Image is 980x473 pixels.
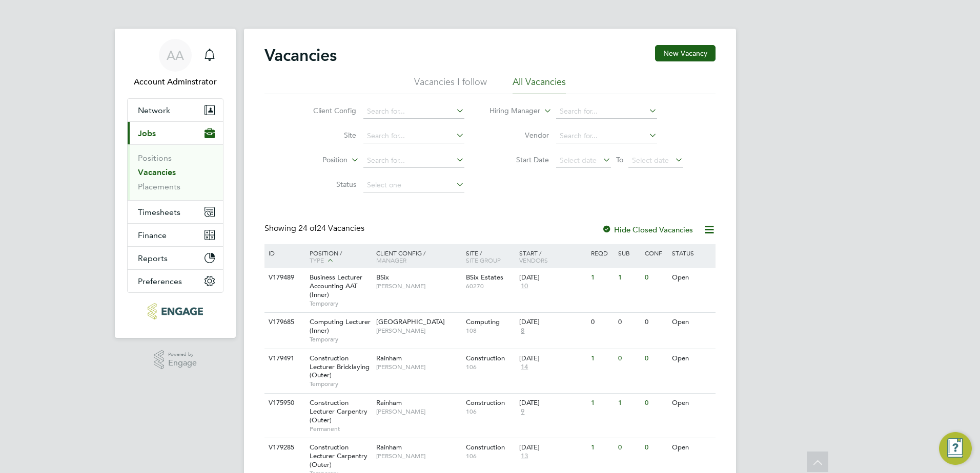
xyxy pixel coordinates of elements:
span: Computing Lecturer (Inner) [310,317,371,335]
div: Position / [302,244,374,270]
button: Reports [128,247,223,269]
div: V179489 [266,268,302,287]
div: V179491 [266,349,302,368]
span: Powered by [168,350,197,359]
span: Type [310,256,324,264]
div: 0 [616,313,642,332]
span: Rainham [376,398,402,407]
div: 0 [642,313,669,332]
a: AAAccount Adminstrator [127,39,223,88]
button: Engage Resource Center [939,432,972,465]
img: protocol-logo-retina.png [148,303,202,319]
input: Search for... [556,104,657,119]
span: BSix Estates [466,273,503,282]
span: [GEOGRAPHIC_DATA] [376,317,445,326]
label: Start Date [490,155,549,164]
div: [DATE] [519,273,586,282]
span: 108 [466,327,515,335]
span: Construction Lecturer Carpentry (Outer) [310,443,367,469]
span: Select date [632,156,669,165]
div: Site / [463,244,517,269]
span: Select date [560,156,597,165]
nav: Main navigation [115,29,236,338]
span: [PERSON_NAME] [376,282,461,290]
input: Search for... [556,129,657,143]
span: AA [167,49,184,62]
span: Permanent [310,425,371,433]
span: Temporary [310,299,371,308]
div: 1 [616,394,642,413]
span: 8 [519,327,526,335]
label: Hide Closed Vacancies [602,225,693,234]
div: ID [266,244,302,262]
button: New Vacancy [655,45,716,61]
span: 106 [466,363,515,371]
span: 9 [519,407,526,416]
span: Jobs [138,128,156,138]
div: Status [669,244,714,262]
label: Site [297,131,356,140]
div: V175950 [266,394,302,413]
span: 60270 [466,282,515,290]
span: Vendors [519,256,548,264]
span: Engage [168,359,197,368]
label: Status [297,180,356,189]
li: All Vacancies [513,76,566,94]
div: Open [669,349,714,368]
span: 106 [466,452,515,460]
span: BSix [376,273,389,282]
span: Computing [466,317,500,326]
span: Construction [466,443,505,451]
label: Hiring Manager [481,106,540,116]
div: 1 [616,268,642,287]
span: 106 [466,407,515,416]
div: 0 [642,268,669,287]
span: [PERSON_NAME] [376,407,461,416]
span: Construction [466,398,505,407]
button: Finance [128,224,223,246]
span: [PERSON_NAME] [376,363,461,371]
div: Open [669,268,714,287]
h2: Vacancies [264,45,337,66]
span: Finance [138,230,167,240]
input: Search for... [363,104,464,119]
div: Sub [616,244,642,262]
div: Open [669,438,714,457]
span: To [613,153,626,166]
span: Business Lecturer Accounting AAT (Inner) [310,273,362,299]
a: Placements [138,182,180,191]
button: Timesheets [128,201,223,223]
span: 24 of [298,223,317,233]
div: Reqd [588,244,615,262]
div: Open [669,313,714,332]
div: Conf [642,244,669,262]
div: 0 [642,349,669,368]
input: Select one [363,178,464,192]
div: V179285 [266,438,302,457]
div: Showing [264,223,366,234]
div: 0 [642,394,669,413]
div: [DATE] [519,354,586,363]
div: 1 [588,394,615,413]
span: 13 [519,452,529,461]
div: 1 [588,438,615,457]
a: Go to home page [127,303,223,319]
a: Vacancies [138,167,176,177]
span: Rainham [376,354,402,362]
span: Network [138,105,170,115]
div: 0 [642,438,669,457]
input: Search for... [363,154,464,168]
span: Temporary [310,380,371,388]
span: [PERSON_NAME] [376,327,461,335]
label: Client Config [297,106,356,115]
div: Jobs [128,144,223,200]
div: [DATE] [519,318,586,327]
label: Position [289,155,348,165]
span: 24 Vacancies [298,223,364,233]
span: Preferences [138,276,182,286]
div: 1 [588,349,615,368]
span: Construction Lecturer Carpentry (Outer) [310,398,367,424]
button: Network [128,99,223,121]
span: Manager [376,256,406,264]
input: Search for... [363,129,464,143]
